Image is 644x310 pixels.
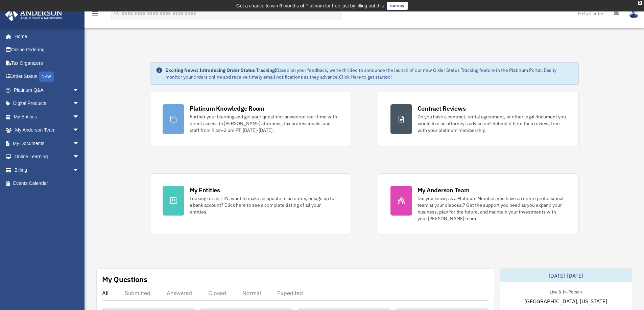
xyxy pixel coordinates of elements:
[418,113,566,134] div: Do you have a contract, rental agreement, or other legal document you would like an attorney's ad...
[165,67,276,73] strong: Exciting News: Introducing Order Status Tracking!
[102,290,109,297] div: All
[524,297,607,305] span: [GEOGRAPHIC_DATA], [US_STATE]
[190,113,338,134] div: Further your learning and get your questions answered real-time with direct access to [PERSON_NAM...
[73,163,86,177] span: arrow_drop_down
[378,173,579,234] a: My Anderson Team Did you know, as a Platinum Member, you have an entire professional team at your...
[91,12,99,18] a: menu
[150,173,351,234] a: My Entities Looking for an EIN, want to make an update to an entity, or sign up for a bank accoun...
[544,288,587,295] div: Live & In-Person
[5,137,90,150] a: My Documentsarrow_drop_down
[418,186,470,194] div: My Anderson Team
[167,290,192,297] div: Answered
[5,43,90,57] a: Online Ordering
[39,72,54,82] div: NEW
[242,290,261,297] div: Normal
[190,104,265,113] div: Platinum Knowledge Room
[91,9,99,18] i: menu
[73,110,86,124] span: arrow_drop_down
[165,67,573,80] div: Based on your feedback, we're thrilled to announce the launch of our new Order Status Tracking fe...
[277,290,303,297] div: Expedited
[73,123,86,137] span: arrow_drop_down
[5,56,90,70] a: Tax Organizers
[102,274,147,284] div: My Questions
[339,74,392,80] a: Click Here to get started!
[5,163,90,177] a: Billingarrow_drop_down
[500,269,632,282] div: [DATE]-[DATE]
[5,70,90,84] a: Order StatusNEW
[5,123,90,137] a: My Anderson Teamarrow_drop_down
[5,30,86,43] a: Home
[3,8,64,21] img: Anderson Advisors Platinum Portal
[73,83,86,97] span: arrow_drop_down
[113,9,120,17] i: search
[5,83,90,97] a: Platinum Q&Aarrow_drop_down
[5,150,90,164] a: Online Learningarrow_drop_down
[236,2,384,10] div: Get a chance to win 6 months of Platinum for free just by filling out this
[5,110,90,123] a: My Entitiesarrow_drop_down
[190,186,220,194] div: My Entities
[208,290,226,297] div: Closed
[638,1,642,5] div: close
[125,290,150,297] div: Submitted
[73,97,86,111] span: arrow_drop_down
[150,92,351,146] a: Platinum Knowledge Room Further your learning and get your questions answered real-time with dire...
[418,195,566,222] div: Did you know, as a Platinum Member, you have an entire professional team at your disposal? Get th...
[5,177,90,190] a: Events Calendar
[73,137,86,150] span: arrow_drop_down
[418,104,466,113] div: Contract Reviews
[5,97,90,110] a: Digital Productsarrow_drop_down
[190,195,338,215] div: Looking for an EIN, want to make an update to an entity, or sign up for a bank account? Click her...
[378,92,579,146] a: Contract Reviews Do you have a contract, rental agreement, or other legal document you would like...
[387,2,408,10] a: survey
[73,150,86,164] span: arrow_drop_down
[629,8,639,18] img: User Pic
